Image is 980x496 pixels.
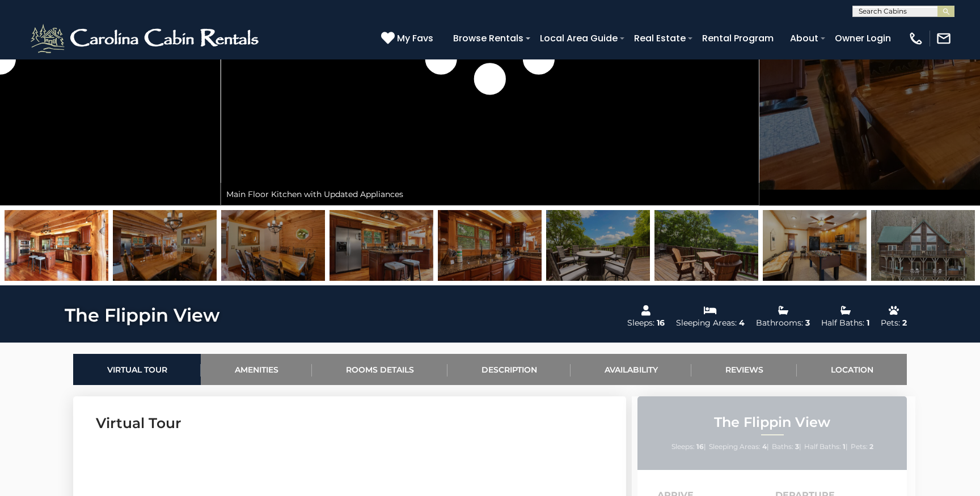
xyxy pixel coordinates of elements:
img: 164841185 [113,210,217,281]
a: Reviews [691,354,797,385]
img: 164841136 [438,210,542,281]
img: 164841193 [546,210,650,281]
div: Main Floor Kitchen with Updated Appliances [221,183,759,206]
img: 164841133 [330,210,433,281]
a: Location [797,354,907,385]
img: 164470806 [871,210,975,281]
img: 164841181 [763,210,867,281]
h3: Virtual Tour [96,413,603,433]
img: 164841135 [5,210,108,281]
a: Virtual Tour [73,354,201,385]
a: Owner Login [829,28,897,48]
img: phone-regular-white.png [908,31,924,46]
img: 164841188 [654,210,758,281]
a: Rental Program [696,28,779,48]
span: My Favs [397,31,433,45]
img: mail-regular-white.png [936,31,952,46]
a: Rooms Details [312,354,447,385]
a: Availability [571,354,691,385]
img: 164841184 [221,210,325,281]
a: Description [447,354,571,385]
a: Local Area Guide [534,28,623,48]
a: My Favs [381,31,436,46]
a: Real Estate [628,28,691,48]
img: White-1-2.png [28,22,264,55]
a: Amenities [201,354,312,385]
a: Browse Rentals [447,28,529,48]
a: About [784,28,824,48]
